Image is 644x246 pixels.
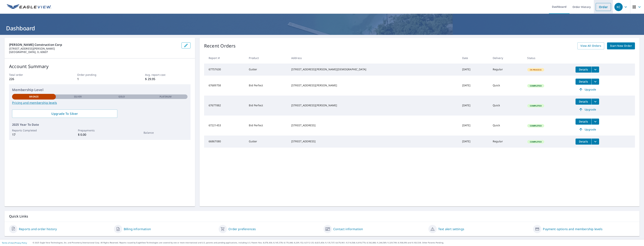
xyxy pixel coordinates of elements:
th: Date [459,52,490,64]
div: [STREET_ADDRESS] [291,123,456,127]
span: Details [578,100,589,103]
td: Regular [490,136,524,148]
a: Text alert settings [438,227,464,231]
h1: Dashboard [5,24,639,32]
button: detailsBtn-67689758 [576,79,591,85]
p: Account Summary [9,63,191,70]
td: 66867080 [204,136,246,148]
span: Completed [528,124,544,127]
p: Order pending [77,73,122,77]
p: | [2,242,27,244]
td: Quick [490,116,524,136]
button: detailsBtn-67757630 [576,67,591,73]
a: Privacy Policy [15,241,27,244]
td: 67677882 [204,96,246,116]
span: Upgrade [578,107,597,112]
div: [STREET_ADDRESS][PERSON_NAME] [291,103,456,107]
a: Order preferences [228,227,256,231]
span: Details [578,140,589,143]
span: Completed [528,104,544,107]
a: Order [596,3,611,11]
td: Gutter [246,136,288,148]
td: Quick [490,76,524,96]
td: 67689758 [204,76,246,96]
div: [STREET_ADDRESS] [291,139,456,143]
th: Report # [204,52,246,64]
div: [STREET_ADDRESS][PERSON_NAME][DEMOGRAPHIC_DATA] [291,67,456,71]
p: Bronze [29,95,39,98]
p: [STREET_ADDRESS][PERSON_NAME] [9,47,178,50]
p: Silver [74,95,82,98]
span: Upgrade To Silver [15,112,114,116]
span: Details [578,120,589,123]
a: Upgrade [576,87,599,93]
th: Address [288,52,459,64]
a: Upgrade [576,126,599,133]
td: Quick [490,96,524,116]
div: [STREET_ADDRESS][PERSON_NAME] [291,84,456,87]
a: Reports and order history [19,227,57,231]
p: [GEOGRAPHIC_DATA], IL 60607 [9,50,178,54]
span: Completed [528,84,544,87]
a: Start New Order [607,42,635,49]
span: Completed [528,140,544,143]
a: Upgrade To Silver [12,110,117,118]
span: Start New Order [610,44,632,48]
p: Balance [144,131,187,135]
p: 17 [12,132,56,137]
p: 1 [77,77,122,81]
div: KC [614,3,623,11]
button: filesDropdownBtn-67689758 [591,79,599,85]
td: [DATE] [459,136,490,148]
img: EV Logo [7,4,51,10]
a: Upgrade [576,107,599,113]
p: Total order [9,73,54,77]
button: filesDropdownBtn-67757630 [591,67,599,73]
td: 67221453 [204,116,246,136]
p: $ 29.95 [145,77,190,81]
td: [DATE] [459,116,490,136]
button: detailsBtn-66867080 [576,139,591,145]
td: [DATE] [459,96,490,116]
p: Membership Level [12,87,188,92]
th: Product [246,52,288,64]
a: Terms of Use [2,241,14,244]
p: Prepayments [78,128,122,132]
p: 2025 Year To Date [12,122,188,127]
p: Avg. report cost [145,73,190,77]
td: 67757630 [204,64,246,76]
td: Bid Perfect [246,116,288,136]
a: Payment options and membership levels [543,227,602,231]
p: Reports Completed [12,128,56,132]
span: Details [578,68,589,71]
button: filesDropdownBtn-66867080 [591,139,599,145]
span: Upgrade [578,127,597,132]
p: Gold [118,95,125,98]
a: Contact information [333,227,363,231]
button: filesDropdownBtn-67221453 [591,119,599,125]
span: In Process [528,68,544,71]
th: Status [524,52,573,64]
button: detailsBtn-67221453 [576,119,591,125]
td: [DATE] [459,76,490,96]
p: Platinum [160,95,171,98]
p: Quick Links [9,214,635,219]
p: [PERSON_NAME] Construction Corp [9,42,178,47]
span: Upgrade [578,87,597,92]
p: © 2025 Eagle View Technologies, Inc. and Pictometry International Corp. All Rights Reserved. Repo... [33,241,642,244]
span: Details [578,80,589,83]
button: filesDropdownBtn-67677882 [591,99,599,105]
a: Pricing and membership levels [12,100,188,105]
p: 226 [9,77,54,81]
td: [DATE] [459,64,490,76]
th: Delivery [490,52,524,64]
p: Recent Orders [204,42,236,49]
a: Billing information [124,227,151,231]
button: detailsBtn-67677882 [576,99,591,105]
td: Bid Perfect [246,76,288,96]
td: Gutter [246,64,288,76]
td: Regular [490,64,524,76]
span: View All Orders [580,44,601,48]
p: $ 0.00 [78,132,122,137]
a: View All Orders [577,42,604,49]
